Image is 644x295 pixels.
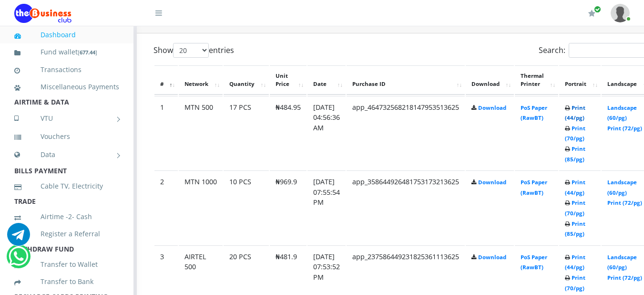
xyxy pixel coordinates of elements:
td: 2 [154,170,178,244]
a: Download [478,179,506,186]
td: MTN 500 [179,96,223,170]
th: Date: activate to sort column ascending [307,65,346,95]
th: Quantity: activate to sort column ascending [224,65,269,95]
td: [DATE] 07:55:54 PM [307,170,346,244]
a: Data [14,143,119,167]
a: Airtime -2- Cash [14,206,119,228]
a: Dashboard [14,24,119,46]
img: Logo [14,4,72,23]
a: Print (44/pg) [565,104,585,122]
th: Purchase ID: activate to sort column ascending [347,65,465,95]
td: app_358644926481753173213625 [347,170,465,244]
select: Showentries [173,43,209,58]
a: VTU [14,106,119,130]
a: Chat for support [7,230,30,246]
a: Download [478,253,506,261]
a: Print (70/pg) [565,125,585,142]
label: Show entries [153,43,234,58]
a: Landscape (60/pg) [607,253,637,271]
td: 17 PCS [224,96,269,170]
a: Print (70/pg) [565,274,585,292]
th: Unit Price: activate to sort column ascending [270,65,307,95]
a: Miscellaneous Payments [14,76,119,98]
td: 1 [154,96,178,170]
a: Landscape (60/pg) [607,179,637,196]
a: Print (85/pg) [565,145,585,163]
img: User [611,4,630,22]
a: Download [478,104,506,111]
a: Print (85/pg) [565,220,585,238]
a: Print (70/pg) [565,199,585,217]
i: Renew/Upgrade Subscription [588,10,595,17]
small: [ ] [78,49,97,56]
a: Transactions [14,59,119,81]
a: Fund wallet[677.44] [14,41,119,63]
th: Network: activate to sort column ascending [179,65,223,95]
a: Print (44/pg) [565,253,585,271]
a: Landscape (60/pg) [607,104,637,122]
td: MTN 1000 [179,170,223,244]
b: 677.44 [80,49,95,56]
a: Transfer to Wallet [14,253,119,275]
a: Vouchers [14,126,119,147]
a: Register a Referral [14,223,119,245]
a: Print (44/pg) [565,179,585,196]
td: 10 PCS [224,170,269,244]
span: Renew/Upgrade Subscription [594,6,601,13]
a: PoS Paper (RawBT) [521,104,547,122]
td: ₦484.95 [270,96,307,170]
th: #: activate to sort column descending [154,65,178,95]
a: PoS Paper (RawBT) [521,179,547,196]
td: ₦969.9 [270,170,307,244]
td: [DATE] 04:56:36 AM [307,96,346,170]
td: app_464732568218147953513625 [347,96,465,170]
th: Thermal Printer: activate to sort column ascending [515,65,558,95]
a: Print (72/pg) [607,199,642,206]
a: Transfer to Bank [14,271,119,293]
a: Chat for support [9,252,28,268]
a: PoS Paper (RawBT) [521,253,547,271]
a: Print (72/pg) [607,274,642,281]
a: Cable TV, Electricity [14,175,119,197]
th: Download: activate to sort column ascending [466,65,514,95]
a: Print (72/pg) [607,125,642,132]
th: Portrait: activate to sort column ascending [559,65,601,95]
